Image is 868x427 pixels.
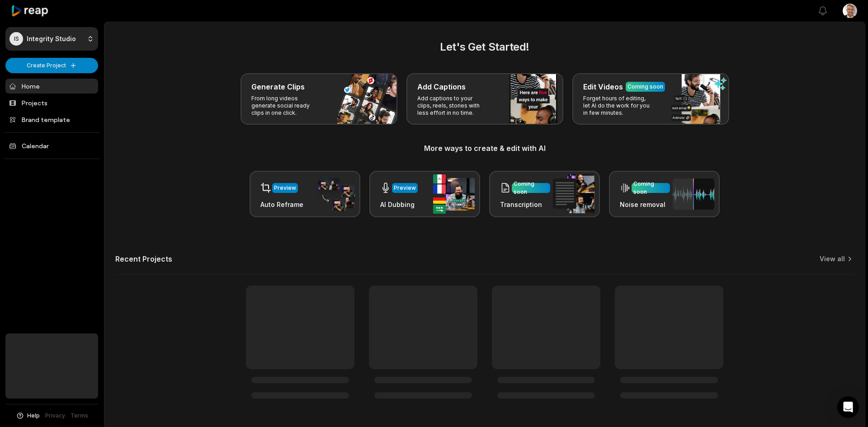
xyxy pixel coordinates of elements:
[673,178,714,210] img: noise_removal.png
[260,200,303,209] h3: Auto Reframe
[820,254,845,263] a: View all
[837,396,859,418] div: Open Intercom Messenger
[394,184,416,192] div: Preview
[5,58,98,73] button: Create Project
[27,35,76,43] p: Integrity Studio
[115,254,172,263] h2: Recent Projects
[417,81,466,92] h3: Add Captions
[417,95,487,117] p: Add captions to your clips, reels, stories with less effort in no time.
[583,81,623,92] h3: Edit Videos
[5,112,98,127] a: Brand template
[313,177,355,212] img: auto_reframe.png
[620,200,670,209] h3: Noise removal
[433,174,475,214] img: ai_dubbing.png
[9,32,23,46] div: IS
[553,174,594,213] img: transcription.png
[274,184,296,192] div: Preview
[115,39,854,55] h2: Let's Get Started!
[5,95,98,110] a: Projects
[500,200,550,209] h3: Transcription
[251,95,321,117] p: From long videos generate social ready clips in one click.
[16,412,40,420] button: Help
[380,200,418,209] h3: AI Dubbing
[71,412,88,420] a: Terms
[514,180,548,196] div: Coming soon
[27,412,40,420] span: Help
[115,143,854,154] h3: More ways to create & edit with AI
[45,412,65,420] a: Privacy
[627,83,663,91] div: Coming soon
[5,79,98,94] a: Home
[583,95,653,117] p: Forget hours of editing, let AI do the work for you in few minutes.
[633,180,668,196] div: Coming soon
[251,81,305,92] h3: Generate Clips
[5,138,98,153] a: Calendar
